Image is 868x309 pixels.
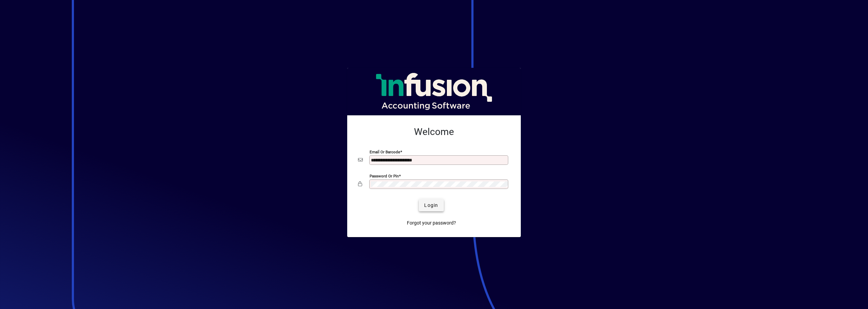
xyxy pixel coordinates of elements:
[358,126,510,138] h2: Welcome
[370,150,400,154] mat-label: Email or Barcode
[370,174,399,178] mat-label: Password or Pin
[424,202,438,209] span: Login
[407,219,456,227] span: Forgot your password?
[419,199,443,211] button: Login
[404,217,459,229] a: Forgot your password?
